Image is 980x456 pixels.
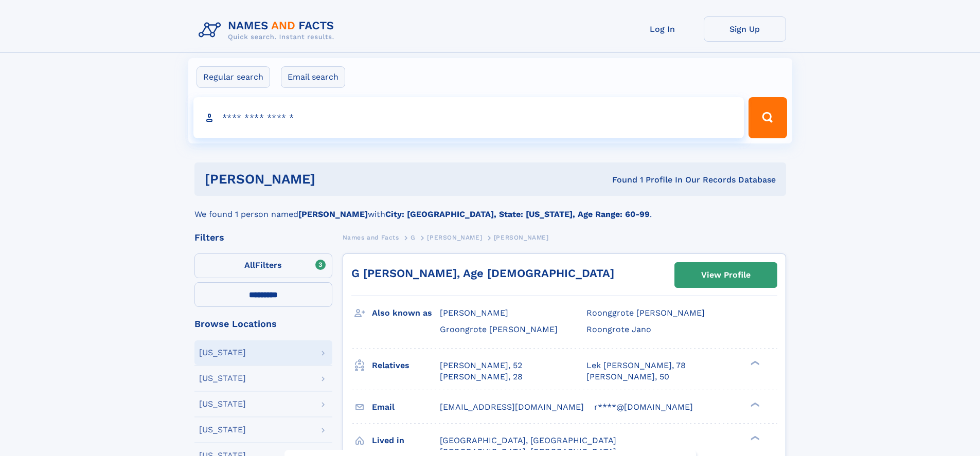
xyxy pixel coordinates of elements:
[586,360,686,371] a: Lek [PERSON_NAME], 78
[298,209,368,219] b: [PERSON_NAME]
[411,234,416,241] span: G
[748,434,760,441] div: ❯
[385,209,650,219] b: City: [GEOGRAPHIC_DATA], State: [US_STATE], Age Range: 60-99
[440,371,523,382] a: [PERSON_NAME], 28
[281,66,345,88] label: Email search
[193,97,744,138] input: search input
[464,174,776,186] div: Found 1 Profile In Our Records Database
[494,234,549,241] span: [PERSON_NAME]
[199,426,246,434] div: [US_STATE]
[440,435,616,445] span: [GEOGRAPHIC_DATA], [GEOGRAPHIC_DATA]
[199,374,246,382] div: [US_STATE]
[372,432,440,449] h3: Lived in
[675,263,777,287] a: View Profile
[586,308,705,318] span: Roonggrote [PERSON_NAME]
[194,253,332,278] label: Filters
[194,233,332,242] div: Filters
[372,398,440,416] h3: Email
[586,371,669,382] a: [PERSON_NAME], 50
[372,304,440,322] h3: Also known as
[749,97,787,138] button: Search Button
[427,234,482,241] span: [PERSON_NAME]
[440,324,558,334] span: Groongrote [PERSON_NAME]
[621,16,704,42] a: Log In
[440,308,508,318] span: [PERSON_NAME]
[194,319,332,329] div: Browse Locations
[244,260,255,270] span: All
[701,263,751,287] div: View Profile
[205,173,464,186] h1: [PERSON_NAME]
[586,324,651,334] span: Roongrote Jano
[343,231,399,244] a: Names and Facts
[372,357,440,374] h3: Relatives
[197,66,270,88] label: Regular search
[748,359,760,366] div: ❯
[748,401,760,408] div: ❯
[199,349,246,357] div: [US_STATE]
[194,196,786,221] div: We found 1 person named with .
[194,16,343,44] img: Logo Names and Facts
[351,267,614,280] a: G [PERSON_NAME], Age [DEMOGRAPHIC_DATA]
[411,231,416,244] a: G
[440,402,584,412] span: [EMAIL_ADDRESS][DOMAIN_NAME]
[427,231,482,244] a: [PERSON_NAME]
[199,400,246,408] div: [US_STATE]
[704,16,786,42] a: Sign Up
[440,360,522,371] a: [PERSON_NAME], 52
